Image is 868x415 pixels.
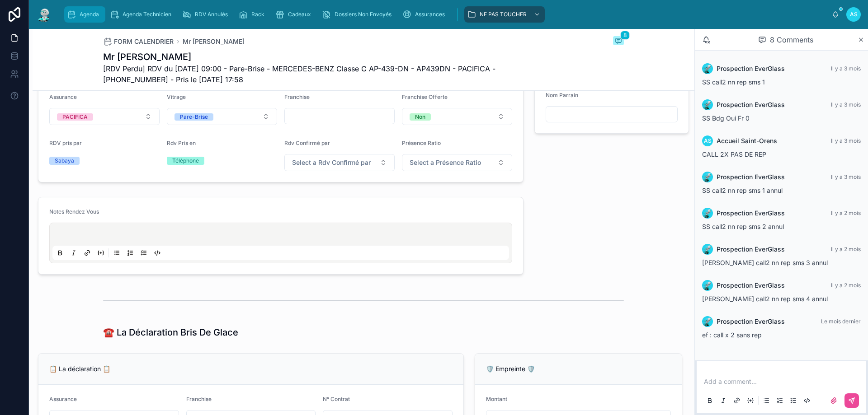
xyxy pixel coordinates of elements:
div: Non [415,113,425,121]
span: Il y a 2 mois [831,246,861,252]
a: RDV Annulés [179,6,234,23]
span: Dossiers Non Envoyés [335,11,392,18]
span: Le mois dernier [821,318,861,325]
span: AS [850,11,858,18]
span: Agenda [80,11,99,18]
a: FORM CALENDRIER [103,37,174,46]
span: 📋 La déclaration 📋 [49,365,110,373]
div: Sabaya [55,157,74,165]
span: SS call2 nn rep sms 1 [702,78,765,86]
img: App logo [36,7,52,22]
span: NE PAS TOUCHER [480,11,527,18]
span: ef : call x 2 sans rep [702,331,762,339]
button: Select Button [167,108,277,125]
span: [PERSON_NAME] call2 nn rep sms 4 annul [702,295,828,303]
button: Select Button [402,108,512,125]
span: Il y a 3 mois [831,137,861,144]
div: Téléphone [172,157,199,165]
span: [RDV Perdu] RDV du [DATE] 09:00 - Pare-Brise - MERCEDES-BENZ Classe C AP-439-DN - AP439DN - PACIF... [103,63,556,85]
span: RDV Annulés [195,11,228,18]
a: NE PAS TOUCHER [464,6,545,23]
span: Rdv Pris en [167,140,196,146]
span: 8 Comments [770,34,813,45]
span: Prospection EverGlass [717,100,785,109]
h1: Mr [PERSON_NAME] [103,51,556,63]
span: RDV pris par [49,140,82,146]
span: N° Contrat [323,396,350,402]
span: Il y a 2 mois [831,282,861,289]
span: Assurance [49,93,77,100]
button: Select Button [49,108,160,125]
span: FORM CALENDRIER [114,37,174,46]
div: Pare-Brise [180,113,208,121]
span: Accueil Saint-Orens [717,136,777,145]
span: Il y a 2 mois [831,210,861,216]
span: Cadeaux [288,11,311,18]
span: Franchise Offerte [402,93,448,100]
h1: ☎️ La Déclaration Bris De Glace [103,326,238,339]
span: Présence Ratio [402,140,441,146]
span: AS [704,137,712,145]
span: Nom Parrain [546,92,578,98]
span: Rack [251,11,264,18]
span: SS call2 nn rep sms 1 annul [702,187,783,194]
a: Agenda Technicien [107,6,178,23]
span: Select a Présence Ratio [410,158,481,167]
div: scrollable content [60,5,832,24]
span: Il y a 3 mois [831,101,861,108]
a: Mr [PERSON_NAME] [183,37,245,46]
button: 8 [613,36,624,47]
span: SS Bdg Oui Fr 0 [702,114,750,122]
a: Dossiers Non Envoyés [319,6,398,23]
span: Prospection EverGlass [717,64,785,73]
a: Rack [236,6,271,23]
span: CALL 2X PAS DE REP [702,150,766,158]
a: Cadeaux [273,6,317,23]
span: Assurance [49,396,77,402]
button: Select Button [402,154,512,171]
span: SS call2 nn rep sms 2 annul [702,223,784,230]
span: Prospection EverGlass [717,173,785,182]
span: Prospection EverGlass [717,281,785,290]
span: Assurances [415,11,445,18]
div: PACIFICA [62,113,88,121]
span: Select a Rdv Confirmé par [292,158,371,167]
span: Prospection EverGlass [717,209,785,218]
a: Assurances [400,6,451,23]
span: [PERSON_NAME] call2 nn rep sms 3 annul [702,259,828,266]
span: Prospection EverGlass [717,317,785,326]
span: 8 [620,31,630,40]
span: Prospection EverGlass [717,245,785,254]
span: Franchise [284,93,310,100]
span: Notes Rendez Vous [49,208,99,215]
a: Agenda [64,6,105,23]
span: Montant [486,396,507,402]
span: Il y a 3 mois [831,173,861,180]
span: Agenda Technicien [123,11,171,18]
span: 🛡️ Empreinte 🛡️ [486,365,535,373]
button: Select Button [284,154,395,171]
span: Rdv Confirmé par [284,140,330,146]
span: Vitrage [167,93,186,100]
span: Franchise [186,396,212,402]
span: Il y a 3 mois [831,65,861,72]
